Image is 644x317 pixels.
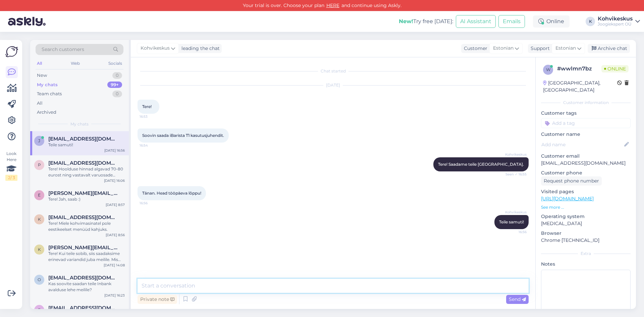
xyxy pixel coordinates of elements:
div: Teile samuti! [48,142,125,148]
p: Customer phone [541,169,631,176]
div: [DATE] 16:23 [104,293,125,298]
span: 16:54 [140,143,165,148]
div: Socials [107,59,123,68]
p: Customer name [541,131,631,138]
div: Try free [DATE]: [399,17,453,25]
div: All [37,100,43,107]
a: KohvikeskusJoogiekspert OÜ [598,16,640,27]
div: Tere! Miele kohvimasinatel pole eestikeelset menüüd kahjuks. [48,220,125,232]
span: Tere! [142,104,152,109]
b: New! [399,18,413,24]
p: See more ... [541,204,631,210]
div: K [586,17,595,26]
div: 0 [112,91,122,97]
span: j [38,138,40,143]
span: Online [601,65,629,72]
span: Kohvikeskus [501,210,527,215]
img: Askly Logo [5,45,18,58]
div: Joogiekspert OÜ [598,21,633,27]
div: [GEOGRAPHIC_DATA], [GEOGRAPHIC_DATA] [543,80,617,94]
p: [MEDICAL_DATA] [541,220,631,227]
div: Tere! Hoolduse hinnad algavad 70-80 eurost ning vastavalt varuosade kulule kujuneb lõplik hind. [48,166,125,178]
a: HERE [324,2,341,8]
div: Web [69,59,81,68]
div: Customer information [541,100,631,106]
div: Extra [541,251,631,257]
span: My chats [70,121,89,127]
span: o [38,277,41,282]
p: Chrome [TECHNICAL_ID] [541,237,631,244]
div: [DATE] 8:56 [106,232,125,237]
span: Send [509,296,526,302]
span: Search customers [42,46,84,53]
div: Request phone number [541,176,602,186]
p: Browser [541,230,631,237]
div: 2 / 3 [5,175,17,181]
p: Visited pages [541,188,631,195]
p: Customer tags [541,110,631,117]
div: My chats [37,82,58,88]
input: Add a tag [541,118,631,128]
span: o [38,307,41,312]
input: Add name [541,141,623,148]
span: Seen ✓ 16:55 [501,172,527,177]
p: Operating system [541,213,631,220]
button: AI Assistant [456,15,496,28]
span: Kohvikeskus [501,152,527,157]
span: kristi.harm1@gmail.com [48,245,118,251]
div: All [36,59,43,68]
span: Tänan. Head tööpäeva lõppu! [142,191,201,196]
div: # wwlmn7bz [557,65,601,73]
div: Support [528,45,550,52]
span: Soovin saada iBarista T1 kasutusjuhendit. [142,133,224,138]
div: [DATE] 8:57 [106,202,125,207]
div: [DATE] 14:08 [104,263,125,268]
div: Team chats [37,91,62,97]
div: [DATE] 16:56 [104,148,125,153]
div: [DATE] 16:06 [104,178,125,183]
div: Tere! Kui teile sobib, siis saadaksime erinevad variandid juba meilile. Mis linnast ja koolist te... [48,251,125,263]
div: Archive chat [588,44,630,53]
div: Customer [461,45,487,52]
div: New [37,72,47,79]
p: [EMAIL_ADDRESS][DOMAIN_NAME] [541,160,631,167]
span: evely.pahk@mail.ee [48,190,118,196]
div: Archived [37,109,56,116]
div: leading the chat [179,45,220,52]
span: ooberst@hotmail.com [48,305,118,311]
div: [DATE] [138,82,529,88]
span: k [38,247,41,252]
div: Chat started [138,68,529,74]
button: Emails [498,15,525,28]
span: Teile samuti! [499,219,524,224]
span: 16:56 [501,229,527,234]
div: Online [533,15,570,28]
span: Kohvikeskus [141,45,170,52]
p: Notes [541,261,631,268]
span: p [38,162,41,167]
span: k [38,217,41,222]
span: 16:56 [140,201,165,206]
span: e [38,193,41,198]
a: [URL][DOMAIN_NAME] [541,196,594,202]
span: Estonian [555,45,576,52]
span: Estonian [493,45,514,52]
span: 16:53 [140,114,165,119]
span: priit.tiit@adven.com [48,160,118,166]
div: Kas soovite saadan teile Inbank avalduse lehe meilile? [48,281,125,293]
span: Tere! Saadame teile [GEOGRAPHIC_DATA]. [438,162,524,167]
p: Customer email [541,153,631,160]
div: Kohvikeskus [598,16,633,21]
div: 0 [112,72,122,79]
div: Private note [138,295,177,304]
span: kati42@hot.ee [48,214,118,220]
span: oksanagriffel5@gmail.com [48,275,118,281]
div: Look Here [5,151,17,181]
span: jaakoras@gmail.com [48,136,118,142]
span: w [546,67,550,72]
div: Tere! Jah, saab :) [48,196,125,202]
div: 99+ [107,82,122,88]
